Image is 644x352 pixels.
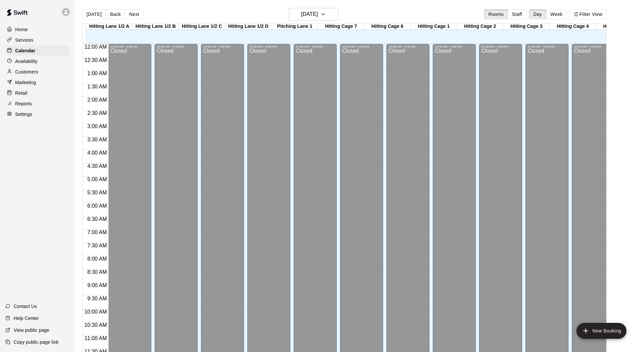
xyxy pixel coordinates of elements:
[86,71,109,76] span: 1:00 AM
[86,243,109,248] span: 7:30 AM
[574,45,613,48] div: 12:00 AM – 2:00 PM
[86,24,132,30] div: Hitting Lane 1/2 A
[86,216,109,222] span: 6:30 AM
[527,45,567,48] div: 12:00 AM – 2:00 PM
[508,9,526,19] button: Staff
[503,24,550,30] div: Hitting Cage 3
[157,45,196,48] div: 12:00 AM – 2:00 PM
[14,303,37,310] p: Contact Us
[110,45,149,48] div: 12:00 AM – 2:00 PM
[82,9,106,19] button: [DATE]
[86,84,109,89] span: 1:30 AM
[132,24,179,30] div: Hitting Lane 1/2 B
[83,309,109,315] span: 10:00 AM
[86,269,109,275] span: 8:30 AM
[5,46,69,56] a: Calendar
[15,90,27,96] p: Retail
[83,335,109,341] span: 11:00 AM
[86,124,109,129] span: 3:00 AM
[86,296,109,301] span: 9:30 AM
[550,24,596,30] div: Hitting Cage 4
[86,110,109,116] span: 2:30 AM
[86,203,109,209] span: 6:00 AM
[5,99,69,109] a: Reports
[296,45,335,48] div: 12:00 AM – 2:00 PM
[435,45,474,48] div: 12:00 AM – 2:00 PM
[15,47,35,54] p: Calendar
[106,9,125,19] button: Back
[484,9,508,19] button: Rooms
[388,45,427,48] div: 12:00 AM – 2:00 PM
[86,137,109,142] span: 3:30 AM
[86,150,109,156] span: 4:00 AM
[272,24,318,30] div: Pitching Lane 1
[457,24,503,30] div: Hitting Cage 2
[14,339,59,345] p: Copy public page link
[83,57,109,63] span: 12:30 AM
[14,327,49,333] p: View public page
[364,24,411,30] div: Hitting Cage 6
[15,58,38,65] p: Availability
[86,163,109,169] span: 4:30 AM
[570,9,607,19] button: Filter View
[5,77,69,87] a: Marketing
[342,45,381,48] div: 12:00 AM – 2:00 PM
[529,9,546,19] button: Day
[318,24,364,30] div: Hitting Cage 7
[546,9,567,19] button: Week
[86,282,109,288] span: 9:00 AM
[86,229,109,235] span: 7:00 AM
[289,8,338,21] button: [DATE]
[5,67,69,77] a: Customers
[5,25,69,34] a: Home
[5,88,69,98] a: Retail
[179,24,225,30] div: Hitting Lane 1/2 C
[15,100,32,107] p: Reports
[86,97,109,103] span: 2:00 AM
[86,176,109,182] span: 5:00 AM
[301,10,318,19] h6: [DATE]
[5,56,69,66] a: Availability
[576,323,626,339] button: add
[249,45,288,48] div: 12:00 AM – 2:00 PM
[5,109,69,119] a: Settings
[15,79,36,86] p: Marketing
[225,24,272,30] div: Hitting Lane 1/2 D
[83,44,109,50] span: 12:00 AM
[411,24,457,30] div: Hitting Cage 1
[15,37,33,43] p: Services
[481,45,520,48] div: 12:00 AM – 2:00 PM
[86,190,109,195] span: 5:30 AM
[83,322,109,328] span: 10:30 AM
[5,35,69,45] a: Services
[15,111,32,118] p: Settings
[15,26,28,33] p: Home
[203,45,242,48] div: 12:00 AM – 2:00 PM
[86,256,109,262] span: 8:00 AM
[125,9,143,19] button: Next
[15,69,38,75] p: Customers
[596,24,642,30] div: Hitting Cage 5
[14,315,39,322] p: Help Center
